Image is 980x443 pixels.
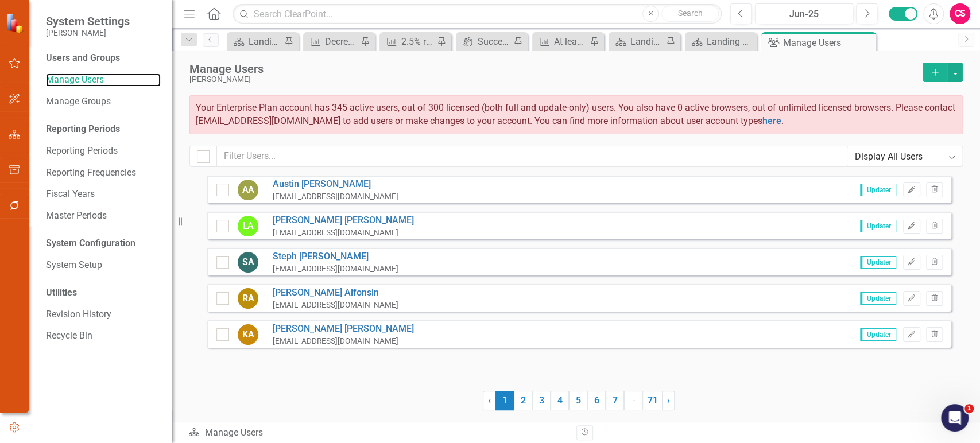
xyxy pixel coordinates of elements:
a: 71 [642,391,663,410]
div: [PERSON_NAME] [189,75,917,84]
div: KA [238,324,258,345]
a: 3 [532,391,551,410]
button: CS [950,3,970,24]
div: At least $25M reduction in direct & indirect material costs [554,34,587,49]
a: 2 [514,391,532,410]
a: Manage Groups [46,95,161,108]
div: Display All Users [855,150,943,163]
a: 5 [569,391,587,410]
span: 1 [964,404,974,413]
div: [EMAIL_ADDRESS][DOMAIN_NAME] [273,300,398,310]
div: Manage Users [189,63,917,75]
a: Fiscal Years [46,188,161,201]
input: Search ClearPoint... [233,4,722,24]
div: [EMAIL_ADDRESS][DOMAIN_NAME] [273,336,414,347]
a: 6 [587,391,606,410]
span: Updater [860,256,896,269]
img: ClearPoint Strategy [6,13,26,33]
div: Manage Users [188,426,567,440]
a: 2.5% reduction in direct & indirect material costs (~$100M) [382,34,434,49]
a: Success Portal [459,34,510,49]
div: Success Portal [478,34,510,49]
span: System Settings [46,14,130,28]
span: Updater [860,328,896,341]
span: Search [678,9,703,18]
span: Updater [860,220,896,232]
div: System Configuration [46,237,161,250]
a: Master Periods [46,209,161,223]
a: 7 [606,391,624,410]
div: [EMAIL_ADDRESS][DOMAIN_NAME] [273,191,398,202]
iframe: Intercom live chat [941,404,969,432]
div: [EMAIL_ADDRESS][DOMAIN_NAME] [273,263,398,274]
div: SA [238,252,258,273]
span: ‹ [488,395,491,406]
a: Steph [PERSON_NAME] [273,250,398,263]
div: LA [238,216,258,236]
div: 2.5% reduction in direct & indirect material costs (~$100M) [401,34,434,49]
div: AA [238,180,258,200]
div: RA [238,288,258,309]
a: Landing Page [688,34,754,49]
div: Landing Page [249,34,281,49]
a: Landing Page [230,34,281,49]
a: [PERSON_NAME] [PERSON_NAME] [273,214,414,227]
a: Austin [PERSON_NAME] [273,178,398,191]
a: Decrease calls to Operator queue by 50% [306,34,358,49]
div: Manage Users [783,36,873,50]
a: Landing Page [611,34,663,49]
span: Updater [860,184,896,196]
span: Updater [860,292,896,305]
div: Utilities [46,286,161,300]
a: [PERSON_NAME] Alfonsin [273,286,398,300]
a: 4 [551,391,569,410]
a: Revision History [46,308,161,321]
div: Users and Groups [46,52,161,65]
span: 1 [495,391,514,410]
a: here [762,115,781,126]
a: [PERSON_NAME] [PERSON_NAME] [273,322,414,336]
button: Jun-25 [755,3,853,24]
div: Jun-25 [759,7,849,21]
small: [PERSON_NAME] [46,28,130,37]
a: Recycle Bin [46,329,161,343]
div: Landing Page [707,34,754,49]
a: Manage Users [46,73,161,87]
div: Reporting Periods [46,123,161,136]
div: [EMAIL_ADDRESS][DOMAIN_NAME] [273,227,414,238]
button: Search [661,6,719,22]
span: › [667,395,670,406]
input: Filter Users... [216,146,847,167]
div: Decrease calls to Operator queue by 50% [325,34,358,49]
a: Reporting Periods [46,145,161,158]
a: At least $25M reduction in direct & indirect material costs [535,34,587,49]
span: Your Enterprise Plan account has 345 active users, out of 300 licensed (both full and update-only... [196,102,955,126]
div: Landing Page [630,34,663,49]
a: Reporting Frequencies [46,166,161,180]
a: System Setup [46,259,161,272]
